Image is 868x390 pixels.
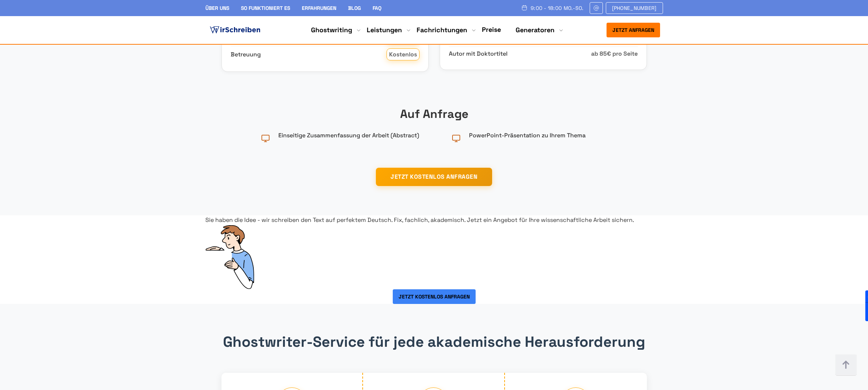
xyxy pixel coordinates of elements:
[367,26,402,34] a: Leistungen
[376,168,492,186] button: JETZT KOSTENLOS ANFRAGEN
[591,49,638,59] span: ab 85€ pro Seite
[205,5,229,11] a: Über uns
[607,23,660,37] button: Jetzt anfragen
[311,26,352,34] a: Ghostwriting
[612,5,657,11] span: [PHONE_NUMBER]
[393,289,476,304] button: Jetzt kostenlos anfragen
[221,105,647,123] h3: Auf Anfrage
[417,26,467,34] a: Fachrichtungen
[231,50,387,59] span: Betreuung
[241,5,290,11] a: So funktioniert es
[593,5,600,11] img: Email
[521,5,528,11] img: Schedule
[373,5,381,11] a: FAQ
[387,48,420,61] span: Kostenlos
[205,215,663,225] div: Sie haben die Idee - wir schreiben den Text auf perfektem Deutsch. Fix, fachlich, akademisch. Jet...
[531,5,584,11] span: 9:00 - 18:00 Mo.-So.
[449,49,591,59] span: Autor mit Doktortitel
[278,131,419,140] span: Einseitige Zusammenfassung der Arbeit (Abstract)
[221,333,647,351] h2: Ghostwriter-Service für jede akademische Herausforderung
[482,25,501,34] a: Preise
[302,5,336,11] a: Erfahrungen
[516,26,554,34] a: Generatoren
[348,5,361,11] a: Blog
[835,354,857,376] img: button top
[606,2,663,14] a: [PHONE_NUMBER]
[208,25,262,36] img: logo ghostwriter-österreich
[469,131,586,140] span: PowerPoint-Präsentation zu Ihrem Thema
